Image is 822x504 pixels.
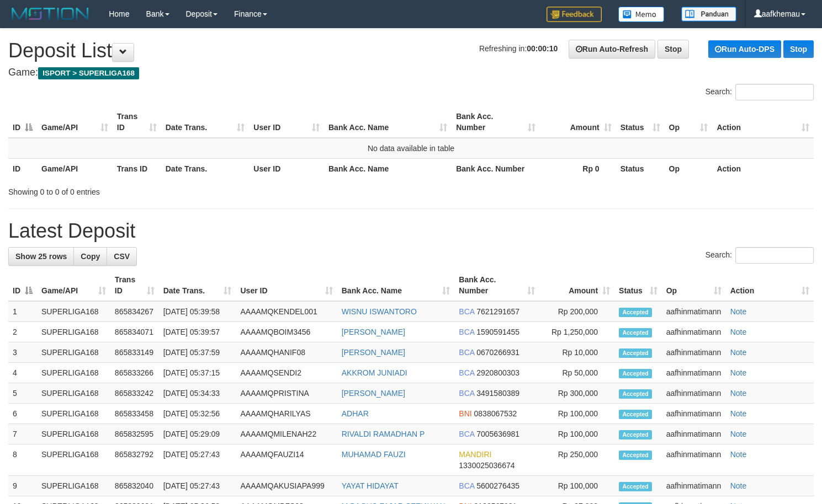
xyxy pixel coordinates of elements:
[161,106,250,138] th: Date Trans.: activate to sort column ascending
[15,252,67,261] span: Show 25 rows
[619,328,652,337] span: Accepted
[8,404,37,424] td: 6
[8,424,37,444] td: 7
[159,363,236,383] td: [DATE] 05:37:15
[476,307,519,316] span: Copy 7621291657 to clipboard
[236,342,337,363] td: AAAAMQHANIF08
[159,383,236,404] td: [DATE] 05:34:33
[662,476,726,496] td: aafhinmatimann
[459,368,474,377] span: BCA
[619,348,652,358] span: Accepted
[236,322,337,342] td: AAAAMQBOIM3456
[113,106,161,138] th: Trans ID: activate to sort column ascending
[37,383,110,404] td: SUPERLIGA168
[657,40,689,58] a: Stop
[37,363,110,383] td: SUPERLIGA168
[342,389,405,398] a: [PERSON_NAME]
[8,106,37,138] th: ID: activate to sort column descending
[706,84,814,100] label: Search:
[539,444,614,476] td: Rp 250,000
[342,481,399,490] a: YAYAT HIDAYAT
[539,476,614,496] td: Rp 100,000
[8,220,814,242] h1: Latest Deposit
[662,424,726,444] td: aafhinmatimann
[8,182,334,197] div: Showing 0 to 0 of 0 entries
[547,7,602,22] img: Feedback.jpg
[159,476,236,496] td: [DATE] 05:27:43
[37,444,110,476] td: SUPERLIGA168
[159,270,236,301] th: Date Trans.: activate to sort column ascending
[735,84,814,100] input: Search:
[236,476,337,496] td: AAAAMQAKUSIAPA999
[37,158,113,179] th: Game/API
[662,270,726,301] th: Op: activate to sort column ascending
[476,430,519,438] span: Copy 7005636981 to clipboard
[342,328,405,336] a: [PERSON_NAME]
[454,270,539,301] th: Bank Acc. Number: activate to sort column ascending
[459,450,491,459] span: MANDIRI
[539,363,614,383] td: Rp 50,000
[540,158,616,179] th: Rp 0
[114,252,130,261] span: CSV
[37,342,110,363] td: SUPERLIGA168
[37,404,110,424] td: SUPERLIGA168
[539,383,614,404] td: Rp 300,000
[110,322,159,342] td: 865834071
[616,106,665,138] th: Status: activate to sort column ascending
[539,404,614,424] td: Rp 100,000
[159,342,236,363] td: [DATE] 05:37:59
[73,247,107,266] a: Copy
[342,307,417,316] a: WISNU ISWANTORO
[236,301,337,322] td: AAAAMQKENDEL001
[110,270,159,301] th: Trans ID: activate to sort column ascending
[236,404,337,424] td: AAAAMQHARILYAS
[662,322,726,342] td: aafhinmatimann
[110,444,159,476] td: 865832792
[662,363,726,383] td: aafhinmatimann
[8,383,37,404] td: 5
[730,481,747,490] a: Note
[110,342,159,363] td: 865833149
[37,106,113,138] th: Game/API: activate to sort column ascending
[110,476,159,496] td: 865832040
[735,247,814,264] input: Search:
[712,106,814,138] th: Action: activate to sort column ascending
[8,322,37,342] td: 2
[37,424,110,444] td: SUPERLIGA168
[474,409,517,418] span: Copy 0838067532 to clipboard
[342,430,425,438] a: RIVALDI RAMADHAN P
[479,44,558,53] span: Refreshing in:
[539,342,614,363] td: Rp 10,000
[110,404,159,424] td: 865833458
[730,430,747,438] a: Note
[236,363,337,383] td: AAAAMQSENDI2
[8,40,814,62] h1: Deposit List
[459,328,474,336] span: BCA
[8,247,74,266] a: Show 25 rows
[452,158,540,179] th: Bank Acc. Number
[708,40,781,58] a: Run Auto-DPS
[662,383,726,404] td: aafhinmatimann
[614,270,662,301] th: Status: activate to sort column ascending
[8,270,37,301] th: ID: activate to sort column descending
[8,138,814,159] td: No data available in table
[342,450,406,459] a: MUHAMAD FAUZI
[342,368,407,377] a: AKKROM JUNIADI
[730,368,747,377] a: Note
[476,328,519,336] span: Copy 1590591455 to clipboard
[726,270,814,301] th: Action: activate to sort column ascending
[459,461,515,470] span: Copy 1330025036674 to clipboard
[476,348,519,357] span: Copy 0670266931 to clipboard
[159,444,236,476] td: [DATE] 05:27:43
[236,383,337,404] td: AAAAMQPRISTINA
[476,389,519,398] span: Copy 3491580389 to clipboard
[324,106,452,138] th: Bank Acc. Name: activate to sort column ascending
[539,270,614,301] th: Amount: activate to sort column ascending
[730,307,747,316] a: Note
[730,409,747,418] a: Note
[110,383,159,404] td: 865833242
[159,404,236,424] td: [DATE] 05:32:56
[527,44,558,53] strong: 00:00:10
[8,67,814,78] h4: Game:
[110,424,159,444] td: 865832595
